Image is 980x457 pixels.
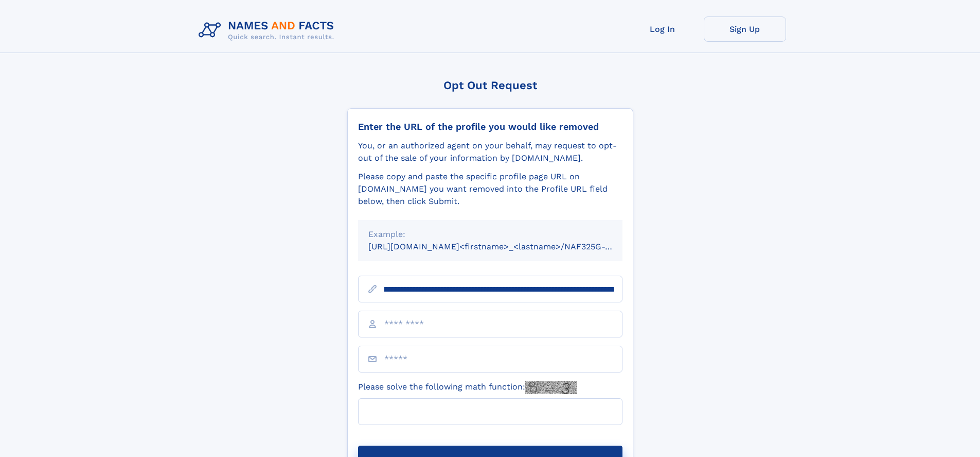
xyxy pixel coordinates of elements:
[358,171,622,208] div: Please copy and paste the specific profile page URL on [DOMAIN_NAME] you want removed into the Pr...
[368,242,642,251] small: [URL][DOMAIN_NAME]<firstname>_<lastname>/NAF325G-xxxxxxxx
[621,16,704,42] a: Log In
[358,140,622,164] div: You, or an authorized agent on your behalf, may request to opt-out of the sale of your informatio...
[347,79,633,92] div: Opt Out Request
[358,381,577,394] label: Please solve the following math function:
[194,16,343,44] img: Logo Names and Facts
[704,16,786,42] a: Sign Up
[368,228,612,241] div: Example:
[358,121,622,132] div: Enter the URL of the profile you would like removed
